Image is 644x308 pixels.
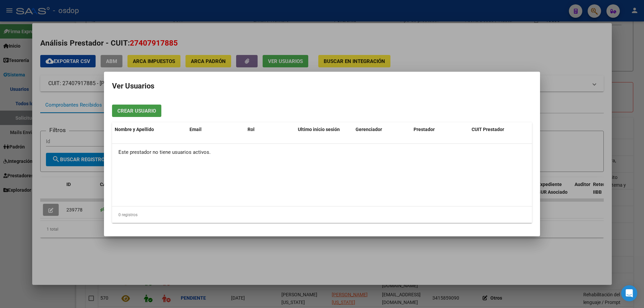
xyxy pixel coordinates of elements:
[621,285,637,301] div: Open Intercom Messenger
[414,127,435,132] span: Prestador
[298,127,340,132] span: Ultimo inicio sesión
[245,122,295,137] datatable-header-cell: Rol
[190,127,202,132] span: Email
[112,144,532,161] div: Este prestador no tiene usuarios activos.
[295,122,353,137] datatable-header-cell: Ultimo inicio sesión
[112,122,187,137] datatable-header-cell: Nombre y Apellido
[472,127,504,132] span: CUIT Prestador
[356,127,382,132] span: Gerenciador
[187,122,245,137] datatable-header-cell: Email
[112,80,532,93] h2: Ver Usuarios
[112,206,532,223] div: 0 registros
[248,127,255,132] span: Rol
[115,127,154,132] span: Nombre y Apellido
[353,122,411,137] datatable-header-cell: Gerenciador
[117,108,156,114] span: Crear Usuario
[411,122,469,137] datatable-header-cell: Prestador
[469,122,527,137] datatable-header-cell: CUIT Prestador
[112,105,161,117] button: Crear Usuario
